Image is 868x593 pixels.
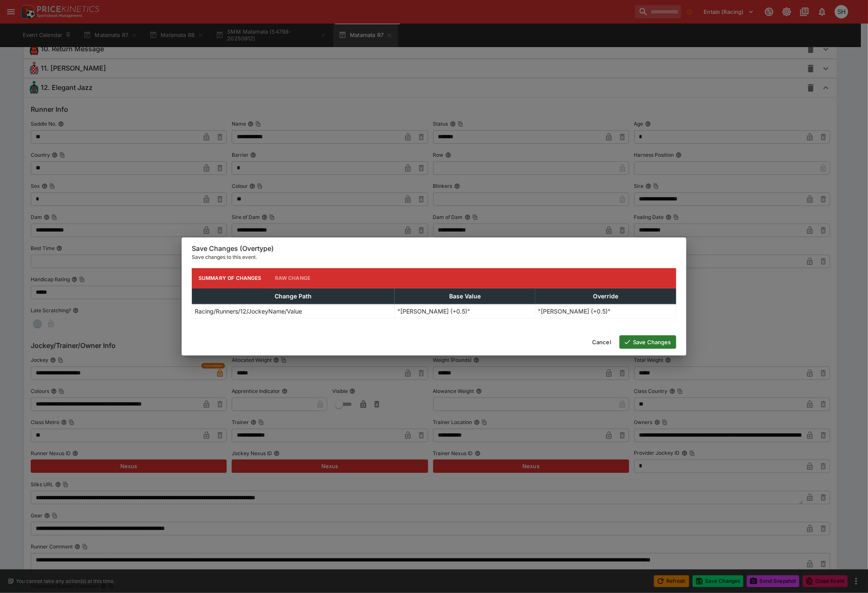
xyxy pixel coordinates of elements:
td: "[PERSON_NAME] (+0.5)" [394,304,535,318]
td: "[PERSON_NAME] (+0.5)" [535,304,676,318]
button: Save Changes [619,335,676,349]
button: Summary of Changes [192,268,268,288]
th: Base Value [394,288,535,304]
th: Override [535,288,676,304]
p: Racing/Runners/12/JockeyName/Value [195,307,302,316]
button: Raw Change [268,268,318,288]
h6: Save Changes (Overtype) [192,244,676,253]
p: Save changes to this event. [192,253,676,261]
th: Change Path [192,288,395,304]
button: Cancel [587,335,616,349]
